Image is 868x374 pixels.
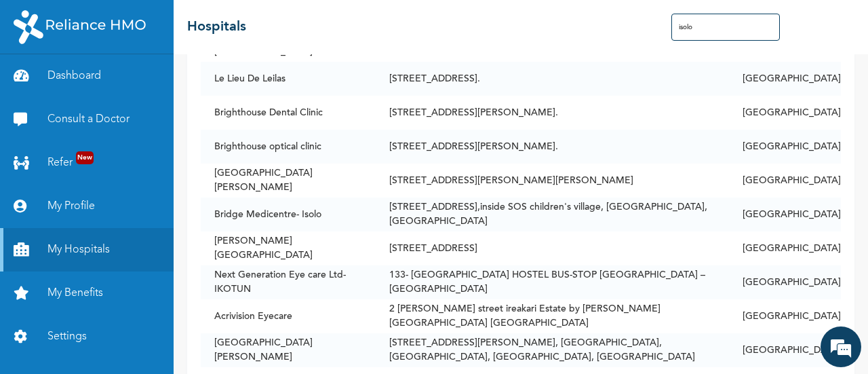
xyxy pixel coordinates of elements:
td: [GEOGRAPHIC_DATA] [729,333,841,367]
img: d_794563401_company_1708531726252_794563401 [25,68,55,102]
div: Chat with us now [71,76,228,94]
td: [STREET_ADDRESS][PERSON_NAME]. [376,130,729,164]
td: Next Generation Eye care Ltd- IKOTUN [201,265,376,299]
div: Minimize live chat window [222,7,255,39]
td: [STREET_ADDRESS] [376,231,729,265]
td: [GEOGRAPHIC_DATA] [729,62,841,96]
td: [GEOGRAPHIC_DATA] [729,265,841,299]
td: Acrivision Eyecare [201,299,376,333]
div: FAQs [133,306,259,348]
h2: Hospitals [187,17,246,37]
span: Conversation [7,330,133,339]
td: [GEOGRAPHIC_DATA] [729,299,841,333]
td: [GEOGRAPHIC_DATA] [729,130,841,164]
td: Le Lieu De Leilas [201,62,376,96]
td: [GEOGRAPHIC_DATA][PERSON_NAME] [201,333,376,367]
td: Brighthouse optical clinic [201,130,376,164]
textarea: Type your message and hit 'Enter' [7,259,258,306]
td: Brighthouse Dental Clinic [201,96,376,130]
td: 133- [GEOGRAPHIC_DATA] HOSTEL BUS-STOP [GEOGRAPHIC_DATA] –[GEOGRAPHIC_DATA] [376,265,729,299]
td: [GEOGRAPHIC_DATA] [729,164,841,198]
td: [GEOGRAPHIC_DATA] [729,198,841,231]
td: [STREET_ADDRESS][PERSON_NAME], [GEOGRAPHIC_DATA], [GEOGRAPHIC_DATA], [GEOGRAPHIC_DATA], [GEOGRAPH... [376,333,729,367]
span: We're online! [79,115,187,252]
td: 2 [PERSON_NAME] street ireakari Estate by [PERSON_NAME][GEOGRAPHIC_DATA] [GEOGRAPHIC_DATA] [376,299,729,333]
td: [STREET_ADDRESS][PERSON_NAME][PERSON_NAME] [376,164,729,198]
input: Search Hospitals... [671,14,780,41]
td: [STREET_ADDRESS],inside SOS children's village, [GEOGRAPHIC_DATA],[GEOGRAPHIC_DATA] [376,198,729,231]
td: [STREET_ADDRESS][PERSON_NAME]. [376,96,729,130]
td: Bridge Medicentre- Isolo [201,198,376,231]
td: [STREET_ADDRESS]. [376,62,729,96]
img: RelianceHMO's Logo [14,10,146,44]
td: [GEOGRAPHIC_DATA][PERSON_NAME] [201,164,376,198]
td: [GEOGRAPHIC_DATA] [729,231,841,265]
span: New [76,151,94,164]
td: [GEOGRAPHIC_DATA] [729,96,841,130]
td: [PERSON_NAME][GEOGRAPHIC_DATA] [201,231,376,265]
